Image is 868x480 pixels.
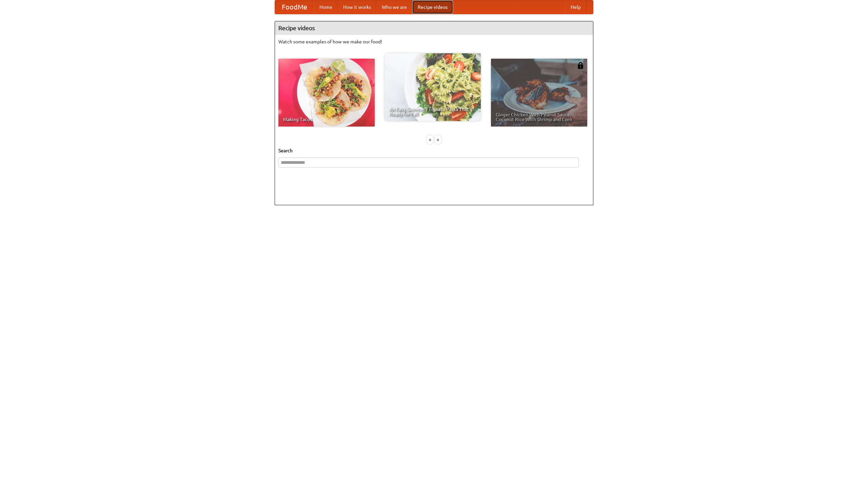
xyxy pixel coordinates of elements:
span: An Easy, Summery Tomato Pasta That's Ready for Fall [389,107,476,116]
a: Recipe videos [412,0,453,14]
a: Help [565,0,586,14]
img: 483408.png [577,62,584,69]
h5: Search [278,147,590,154]
span: Making Tacos [283,117,370,122]
p: Watch some examples of how we make our food! [278,38,590,45]
a: FoodMe [275,0,314,14]
a: An Easy, Summery Tomato Pasta That's Ready for Fall [384,53,481,121]
h4: Recipe videos [275,21,593,35]
a: How it works [338,0,376,14]
a: Home [314,0,338,14]
a: Who we are [376,0,412,14]
div: « [427,135,433,144]
a: Making Tacos [278,59,375,127]
div: » [435,135,441,144]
